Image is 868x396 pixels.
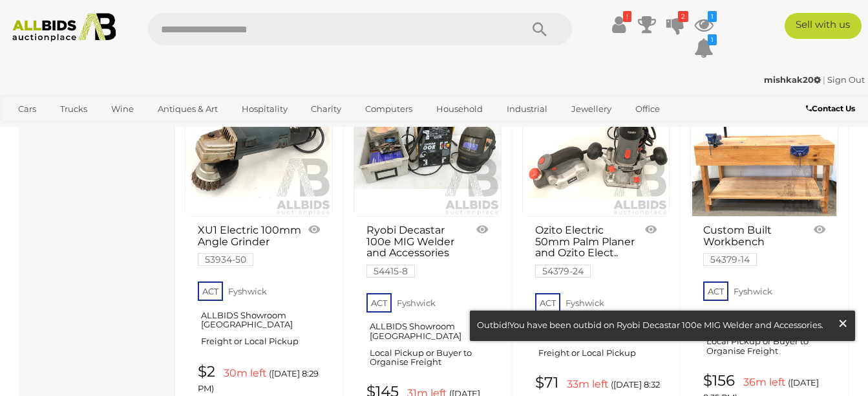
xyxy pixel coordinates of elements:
[623,11,631,22] i: !
[563,98,620,120] a: Jewellery
[52,98,96,120] a: Trucks
[522,69,670,217] a: Ozito Electric 50mm Palm Planer and Ozito Electric 6.35mm Plunge Router
[609,13,628,36] a: !
[823,74,825,85] span: |
[827,74,865,85] a: Sign Out
[498,98,556,120] a: Industrial
[764,74,821,85] strong: mishkak20
[428,98,491,120] a: Household
[149,98,226,120] a: Antiques & Art
[708,11,717,22] i: 1
[535,225,640,276] a: Ozito Electric 50mm Palm Planer and Ozito Elect.. 54379-24
[103,98,142,120] a: Wine
[764,74,823,85] a: mishkak20
[694,13,714,36] a: 1
[703,278,829,366] a: ACT Fyshwick ALLBIDS Showroom [GEOGRAPHIC_DATA] Local Pickup or Buyer to Organise Freight
[678,11,688,22] i: 2
[535,289,661,368] a: ACT Fyshwick ALLBIDS Showroom [GEOGRAPHIC_DATA] Freight or Local Pickup
[185,69,333,217] a: XU1 Electric 100mm Angle Grinder
[806,102,858,116] a: Contact Us
[366,289,492,378] a: ACT Fyshwick ALLBIDS Showroom [GEOGRAPHIC_DATA] Local Pickup or Buyer to Organise Freight
[837,311,849,336] span: ×
[198,225,302,265] a: XU1 Electric 100mm Angle Grinder 53934-50
[785,13,862,39] a: Sell with us
[6,13,122,42] img: Allbids.com.au
[627,98,668,120] a: Office
[690,69,838,217] a: Custom Built Workbench
[357,98,421,120] a: Computers
[198,278,323,357] a: ACT Fyshwick ALLBIDS Showroom [GEOGRAPHIC_DATA] Freight or Local Pickup
[507,13,572,45] button: Search
[708,34,717,45] i: 1
[10,120,53,141] a: Sports
[354,69,502,217] a: Ryobi Decastar 100e MIG Welder and Accessories
[703,225,808,265] a: Custom Built Workbench 54379-14
[366,225,471,276] a: Ryobi Decastar 100e MIG Welder and Accessories 54415-8
[302,98,350,120] a: Charity
[10,98,45,120] a: Cars
[806,104,855,113] b: Contact Us
[694,36,714,60] a: 1
[60,120,169,141] a: [GEOGRAPHIC_DATA]
[666,13,685,36] a: 2
[233,98,296,120] a: Hospitality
